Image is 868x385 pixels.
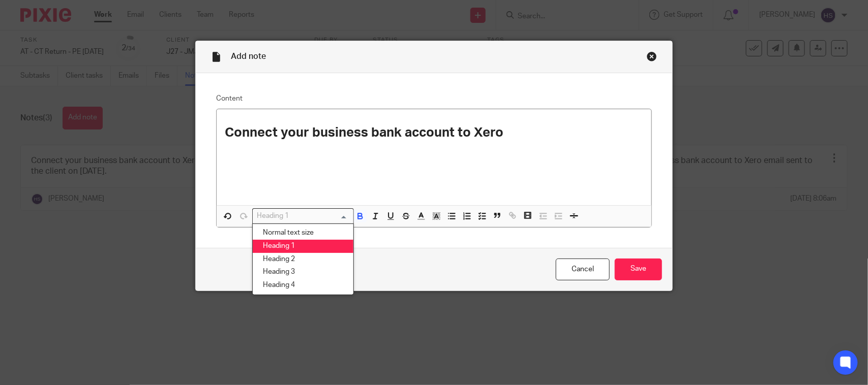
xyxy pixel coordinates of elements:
input: Search for option [254,211,348,221]
li: Normal text size [253,227,353,240]
li: Heading 2 [253,253,353,266]
div: Close this dialog window [647,51,657,61]
li: Heading 3 [253,266,353,279]
strong: Connect your business bank account to Xero [225,126,503,139]
input: Save [615,259,662,280]
li: Heading 1 [253,240,353,253]
label: Content [216,93,652,104]
div: Search for option [252,208,354,224]
li: Heading 4 [253,279,353,292]
a: Cancel [556,259,610,280]
span: Add note [231,52,266,60]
